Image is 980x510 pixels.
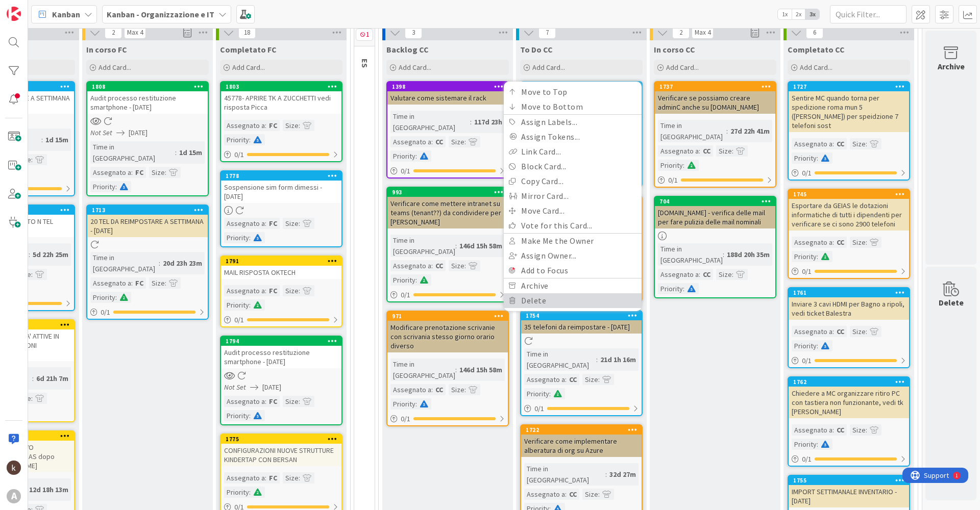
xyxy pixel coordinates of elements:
[221,346,341,368] div: Audit processo restituzione smartphone - [DATE]
[792,138,832,149] div: Assegnato a
[31,393,33,404] span: :
[390,398,415,410] div: Priority
[129,127,148,138] span: [DATE]
[221,257,341,266] div: 1791
[793,378,909,386] div: 1762
[834,326,847,337] div: CC
[793,289,909,296] div: 1761
[221,181,341,203] div: Sospensione sim form dimessi - [DATE]
[43,134,71,145] div: 1d 15m
[655,197,775,206] div: 704
[789,453,909,466] div: 0/1
[504,248,642,263] a: Assign Owner...
[226,172,341,180] div: 1778
[249,299,251,311] span: :
[658,120,726,142] div: Time in [GEOGRAPHIC_DATA]
[504,263,642,278] a: Add to Focus
[149,167,165,178] div: Size
[90,181,115,192] div: Priority
[464,384,466,395] span: :
[789,354,909,367] div: 0/1
[390,136,431,147] div: Assegnato a
[390,384,431,395] div: Assegnato a
[387,82,508,105] div: 1398Valutare come sistemare il rack
[520,310,643,416] a: 1754Move to TopMove to BottomAssign Labels...Assign Tokens...Link Card...Block Card...Copy Card.....
[221,171,341,181] div: 1778
[86,205,209,320] a: 171320 TEL DA REIMPOSTARE A SETTIMANA - [DATE]Time in [GEOGRAPHIC_DATA]:20d 23h 23mAssegnato a:FC...
[232,63,265,72] span: Add Card...
[802,266,812,277] span: 0 / 1
[521,402,642,415] div: 0/1
[387,312,508,352] div: 971Modificare prenotazione scrivanie con scrivania stesso giorno orario diverso
[87,82,208,91] div: 1808
[221,337,341,368] div: 1794Audit processo restituzione smartphone - [DATE]
[521,435,642,457] div: Verificare come implementare alberatura di org su Azure
[659,83,775,90] div: 1737
[266,472,280,483] div: FC
[658,283,683,294] div: Priority
[392,83,508,90] div: 1398
[504,203,642,218] a: Move Card...
[792,439,817,450] div: Priority
[431,260,433,271] span: :
[87,82,208,114] div: 1808Audit processo restituzione smartphone - [DATE]
[788,189,910,279] a: 1745Esportare da GEIAS le dotazioni informatiche di tutti i dipendenti per verificare se ci sono ...
[866,326,867,337] span: :
[504,278,642,293] a: Archive
[504,144,642,159] a: Link Card...
[220,170,342,247] a: 1778Sospensione sim form dimessi - [DATE]Assegnato a:FCSize:Priority:
[802,355,812,366] span: 0 / 1
[789,288,909,320] div: 1761Inviare 3 cavi HDMI per Bagno a ripoli, vedi ticket Balestra
[504,174,642,189] a: Copy Card...
[834,138,847,149] div: CC
[658,145,699,157] div: Assegnato a
[726,125,728,137] span: :
[817,152,818,164] span: :
[90,252,159,274] div: Time in [GEOGRAPHIC_DATA]
[221,435,341,444] div: 1775
[221,91,341,114] div: 45778- APRIRE TK A ZUCCHETTI vedi risposta Picca
[221,444,341,466] div: CONFIGURAZIONI NUOVE STRUTTURE KINDERTAP CON BERSAN
[789,288,909,297] div: 1761
[830,5,906,23] input: Quick Filter...
[723,249,724,260] span: :
[789,82,909,132] div: 1727Sentire MC quando torna per spedizione roma mun 5 ([PERSON_NAME]) per speidzione 7 telefoni sost
[387,165,508,177] div: 0/1
[175,147,177,158] span: :
[793,83,909,90] div: 1727
[658,243,723,266] div: Time in [GEOGRAPHIC_DATA]
[266,396,280,407] div: FC
[850,138,866,149] div: Size
[659,198,775,205] div: 704
[133,167,146,178] div: FC
[221,82,341,91] div: 1803
[226,258,341,265] div: 1791
[582,374,598,385] div: Size
[249,134,251,145] span: :
[265,218,266,229] span: :
[788,376,910,467] a: 1762Chiedere a MC organizzare ritiro PC con tastiera non funzionante, vedi tk [PERSON_NAME]Assegn...
[666,63,699,72] span: Add Card...
[401,414,410,424] span: 0 / 1
[834,237,847,248] div: CC
[21,2,46,14] span: Support
[90,277,131,289] div: Assegnato a
[99,63,131,72] span: Add Card...
[658,269,699,280] div: Assegnato a
[90,167,131,178] div: Assegnato a
[90,292,115,303] div: Priority
[817,439,818,450] span: :
[789,377,909,387] div: 1762
[431,136,433,147] span: :
[401,166,410,176] span: 0 / 1
[789,167,909,180] div: 0/1
[221,314,341,326] div: 0/1
[221,171,341,203] div: 1778Sospensione sim form dimessi - [DATE]
[802,454,812,465] span: 0 / 1
[265,396,266,407] span: :
[87,91,208,114] div: Audit processo restituzione smartphone - [DATE]
[802,168,812,178] span: 0 / 1
[457,240,505,251] div: 146d 15h 58m
[390,274,415,286] div: Priority
[224,232,249,243] div: Priority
